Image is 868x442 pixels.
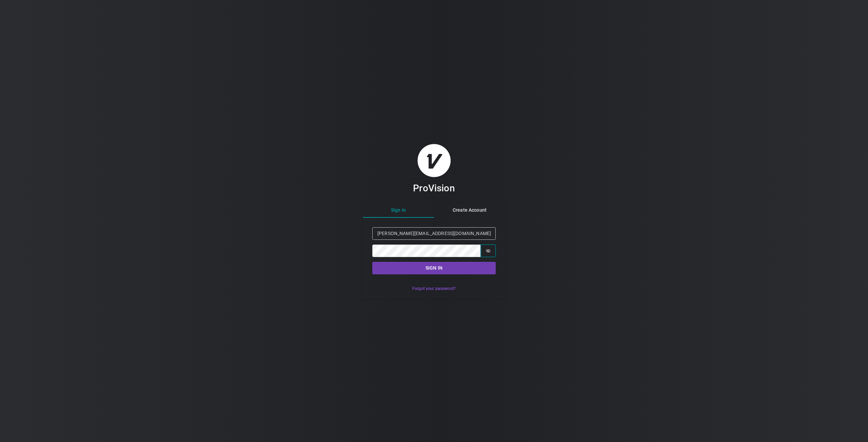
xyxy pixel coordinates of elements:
button: Forgot your password? [409,284,459,294]
button: Sign In [363,203,434,218]
input: Email [372,227,496,240]
button: Create Account [434,203,505,218]
button: Show password [481,245,496,257]
h3: ProVision [413,182,455,194]
button: Sign in [372,262,496,274]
